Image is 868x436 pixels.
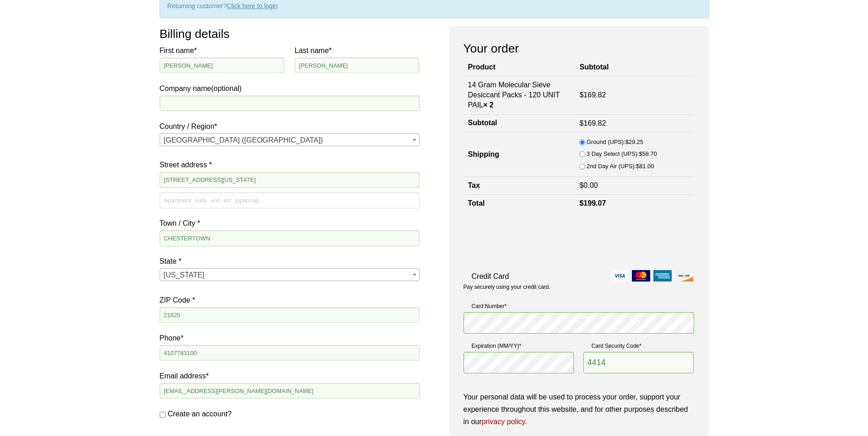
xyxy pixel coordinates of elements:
th: Product [464,59,575,76]
label: Card Number [464,302,694,311]
h3: Your order [464,41,694,56]
img: mastercard [632,270,650,282]
label: Country / Region [160,120,420,133]
span: $ [579,181,583,189]
td: 14 Gram Molecular Sieve Desiccant Packs - 120 UNIT PAIL [464,76,575,114]
strong: × 2 [483,101,494,109]
span: $ [579,119,583,127]
span: $ [579,199,583,207]
span: $ [579,91,583,99]
span: $ [639,150,642,157]
img: visa [610,270,629,282]
img: amex [653,270,672,282]
span: State [160,268,420,281]
bdi: 81.00 [636,163,654,170]
input: House number and street name [160,172,420,188]
bdi: 199.07 [579,199,606,207]
input: CSC [583,352,694,374]
bdi: 169.82 [579,119,606,127]
bdi: 29.25 [625,138,643,145]
img: discover [675,270,693,282]
label: Credit Card [464,270,694,282]
label: Town / City [160,217,420,229]
label: Company name [160,44,420,95]
label: Expiration (MM/YY) [464,341,574,351]
fieldset: Payment Info [464,298,694,382]
label: ZIP Code [160,294,420,306]
span: $ [625,138,629,145]
bdi: 58.70 [639,150,657,157]
label: Ground (UPS): [587,137,643,147]
iframe: reCAPTCHA [464,222,603,258]
th: Total [464,195,575,213]
label: Street address [160,159,420,171]
th: Shipping [464,133,575,177]
label: First name [160,44,285,57]
span: Country / Region [160,133,420,146]
input: Apartment, suite, unit, etc. (optional) [160,192,420,208]
label: Last name [295,44,420,57]
th: Subtotal [464,114,575,132]
p: Your personal data will be used to process your order, support your experience throughout this we... [464,391,694,428]
th: Tax [464,176,575,194]
label: 3 Day Select (UPS): [587,149,657,159]
span: (optional) [211,85,242,92]
h3: Billing details [160,26,420,42]
a: privacy policy [482,418,525,425]
p: Pay securely using your credit card. [464,283,694,291]
label: Email address [160,370,420,382]
span: Maryland [160,269,419,282]
span: Create an account? [168,410,232,418]
label: Phone [160,332,420,344]
a: Click here to login [227,2,278,10]
bdi: 169.82 [579,91,606,99]
label: State [160,255,420,267]
th: Subtotal [575,59,694,76]
label: Card Security Code [583,341,694,351]
label: 2nd Day Air (UPS): [587,161,654,171]
span: $ [636,163,639,170]
bdi: 0.00 [579,181,598,189]
input: Create an account? [160,412,166,418]
span: United States (US) [160,134,419,147]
